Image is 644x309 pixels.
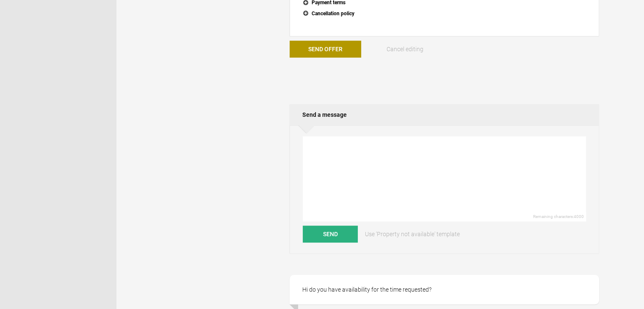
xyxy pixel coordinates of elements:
div: Hi do you have availability for the time requested? [290,275,599,304]
button: Send [303,226,358,243]
button: Cancel editing [369,41,441,58]
button: Cancellation policy [303,8,586,19]
a: Use 'Property not available' template [359,226,466,243]
button: Send Offer [290,41,361,58]
h2: Send a message [290,104,599,125]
